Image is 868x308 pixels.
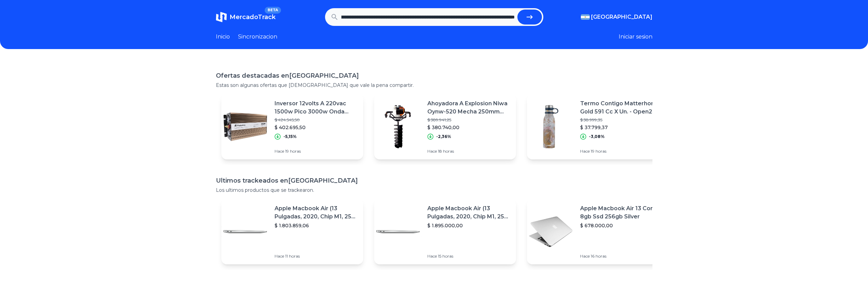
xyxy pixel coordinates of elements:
[619,33,652,41] button: Iniciar sesion
[216,187,652,194] p: Los ultimos productos que se trackearon.
[221,103,269,151] img: Featured image
[275,149,358,154] p: Hace 19 horas
[580,222,663,229] p: $ 678.000,00
[374,199,516,264] a: Featured imageApple Macbook Air (13 Pulgadas, 2020, Chip M1, 256 Gb De Ssd, 8 Gb De Ram) - Plata$...
[427,204,511,221] p: Apple Macbook Air (13 Pulgadas, 2020, Chip M1, 256 Gb De Ssd, 8 Gb De Ram) - Plata
[216,71,652,80] h1: Ofertas destacadas en [GEOGRAPHIC_DATA]
[527,94,669,159] a: Featured imageTermo Contigo Matterhorn Gold 591 Cc X Un. - Open25hs!$ 38.999,35$ 37.799,37-3,08%H...
[580,124,663,131] p: $ 37.799,37
[589,134,605,139] p: -3,08%
[238,33,277,41] a: Sincronizacion
[580,117,663,123] p: $ 38.999,35
[275,253,358,259] p: Hace 11 horas
[275,222,358,229] p: $ 1.803.859,06
[427,222,511,229] p: $ 1.895.000,00
[427,124,511,131] p: $ 380.740,00
[216,12,227,22] img: MercadoTrack
[221,199,363,264] a: Featured imageApple Macbook Air (13 Pulgadas, 2020, Chip M1, 256 Gb De Ssd, 8 Gb De Ram) - Plata$...
[265,7,281,14] span: BETA
[580,253,663,259] p: Hace 16 horas
[283,134,297,139] p: -5,15%
[374,94,516,159] a: Featured imageAhoyadora A Explosion Niwa Oynw-520 Mecha 250mm 52cc$ 389.941,25$ 380.740,00-2,36%H...
[427,117,511,123] p: $ 389.941,25
[374,208,422,256] img: Featured image
[580,204,663,221] p: Apple Macbook Air 13 Core I5 8gb Ssd 256gb Silver
[580,99,663,116] p: Termo Contigo Matterhorn Gold 591 Cc X Un. - Open25hs!
[230,13,276,21] span: MercadoTrack
[580,149,663,154] p: Hace 19 horas
[221,94,363,159] a: Featured imageInversor 12volts A 220vac 1500w Pico 3000w Onda Pura$ 424.545,50$ 402.695,50-5,15%H...
[275,124,358,131] p: $ 402.695,50
[275,99,358,116] p: Inversor 12volts A 220vac 1500w Pico 3000w Onda Pura
[216,176,652,185] h1: Ultimos trackeados en [GEOGRAPHIC_DATA]
[221,208,269,256] img: Featured image
[427,149,511,154] p: Hace 18 horas
[591,13,652,21] span: [GEOGRAPHIC_DATA]
[427,253,511,259] p: Hace 15 horas
[581,13,652,21] button: [GEOGRAPHIC_DATA]
[374,103,422,151] img: Featured image
[216,82,652,89] p: Estas son algunas ofertas que [DEMOGRAPHIC_DATA] que vale la pena compartir.
[216,12,276,22] a: MercadoTrackBETA
[527,208,575,256] img: Featured image
[427,99,511,116] p: Ahoyadora A Explosion Niwa Oynw-520 Mecha 250mm 52cc
[527,199,669,264] a: Featured imageApple Macbook Air 13 Core I5 8gb Ssd 256gb Silver$ 678.000,00Hace 16 horas
[216,33,230,41] a: Inicio
[275,117,358,123] p: $ 424.545,50
[581,14,590,20] img: Argentina
[275,204,358,221] p: Apple Macbook Air (13 Pulgadas, 2020, Chip M1, 256 Gb De Ssd, 8 Gb De Ram) - Plata
[527,103,575,151] img: Featured image
[436,134,451,139] p: -2,36%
